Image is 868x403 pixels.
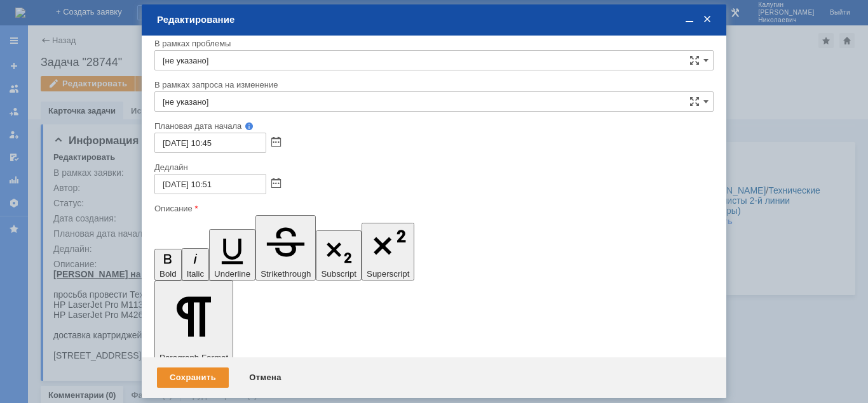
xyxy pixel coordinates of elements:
[5,36,186,56] div: просьба провести Техническое обслуживание печатной техники :
[689,96,700,107] span: Сложная форма
[187,269,204,279] span: Italic
[255,215,316,281] button: Strikethrough
[5,66,186,76] div: HP LaserJet Pro M426f PHBRP9H0J0
[362,223,414,281] button: Superscript
[154,122,696,130] div: Плановая дата начала
[209,229,255,281] button: Underline
[154,39,711,48] div: В рамках проблемы
[154,204,711,213] div: Описание
[5,5,149,25] strong: [PERSON_NAME] на [GEOGRAPHIC_DATA]. ТО [DATE]
[5,56,186,66] div: HP LaserJet Pro M1132 CNG9C9DR4S
[689,55,700,65] span: Сложная форма
[316,230,362,281] button: Subscript
[182,248,209,281] button: Italic
[214,269,250,279] span: Underline
[154,81,711,89] div: В рамках запроса на изменение
[154,163,711,171] div: Дедлайн
[321,269,356,279] span: Subscript
[159,353,228,362] span: Paragraph Format
[154,249,182,281] button: Bold
[367,269,409,279] span: Superscript
[5,86,186,107] div: доставка картриджей CS-CF226X -1шт. , CS-CE285A - 2шт.
[159,269,177,279] span: Bold
[701,14,714,25] span: Закрыть
[683,14,696,25] span: Свернуть (Ctrl + M)
[154,281,233,364] button: Paragraph Format
[157,14,714,25] div: Редактирование
[261,269,311,279] span: Strikethrough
